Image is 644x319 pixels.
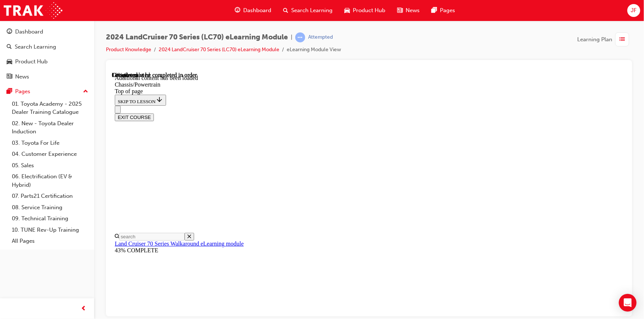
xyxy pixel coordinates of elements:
span: learningRecordVerb_ATTEMPT-icon [295,32,305,42]
button: Learning Plan [577,32,632,46]
div: Open Intercom Messenger [619,294,637,312]
span: news-icon [7,74,12,80]
button: Pages [3,85,91,98]
a: 08. Service Training [9,202,91,213]
a: 04. Customer Experience [9,148,91,160]
span: list-icon [620,35,625,44]
div: Chassis/Powertrain [3,10,512,16]
span: Product Hub [353,6,385,15]
span: Learning Plan [577,35,612,44]
span: news-icon [397,6,403,15]
span: 2024 LandCruiser 70 Series (LC70) eLearning Module [106,33,288,42]
a: 05. Sales [9,160,91,171]
span: SKIP TO LESSON [6,27,51,32]
button: Close navigation menu [3,34,9,42]
div: Pages [15,87,30,96]
button: EXIT COURSE [3,42,42,49]
a: Search Learning [3,40,91,54]
a: 10. TUNE Rev-Up Training [9,224,91,236]
span: Dashboard [243,6,271,15]
span: Pages [440,6,455,15]
a: 01. Toyota Academy - 2025 Dealer Training Catalogue [9,98,91,118]
button: DashboardSearch LearningProduct HubNews [3,24,91,85]
span: car-icon [344,6,350,15]
span: | [291,33,292,42]
button: SKIP TO LESSON [3,23,54,34]
a: Land Cruiser 70 Series Walkaround eLearning module [3,169,132,175]
a: 03. Toyota For Life [9,137,91,149]
button: Close search menu [73,161,82,169]
a: All Pages [9,235,91,247]
a: news-iconNews [391,3,426,18]
a: 06. Electrification (EV & Hybrid) [9,171,91,190]
span: car-icon [7,59,12,65]
div: News [15,73,29,81]
span: Search Learning [291,6,333,15]
span: pages-icon [7,88,12,95]
span: prev-icon [81,304,87,313]
a: Dashboard [3,25,91,39]
span: News [406,6,420,15]
a: Product Hub [3,55,91,69]
a: 09. Technical Training [9,213,91,224]
div: Search Learning [15,43,56,51]
a: 2024 LandCruiser 70 Series (LC70) eLearning Module [159,46,279,53]
a: guage-iconDashboard [229,3,277,18]
a: 02. New - Toyota Dealer Induction [9,118,91,137]
span: guage-icon [7,29,12,35]
span: JF [631,6,637,15]
button: JF [627,4,640,17]
a: Product Knowledge [106,46,151,53]
div: Dashboard [15,28,43,36]
span: pages-icon [431,6,437,15]
a: search-iconSearch Learning [277,3,338,18]
div: Additional content has been loaded [3,3,512,10]
span: search-icon [283,6,288,15]
input: Search [7,161,73,169]
div: Top of page [3,16,512,23]
a: 07. Parts21 Certification [9,190,91,202]
span: search-icon [7,44,12,50]
a: News [3,70,91,84]
img: Trak [4,2,62,19]
a: pages-iconPages [426,3,461,18]
div: Product Hub [15,57,48,66]
a: car-iconProduct Hub [338,3,391,18]
span: up-icon [83,87,88,97]
li: eLearning Module View [287,46,341,54]
span: guage-icon [235,6,240,15]
div: Attempted [308,34,333,41]
div: 43% COMPLETE [3,175,512,182]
